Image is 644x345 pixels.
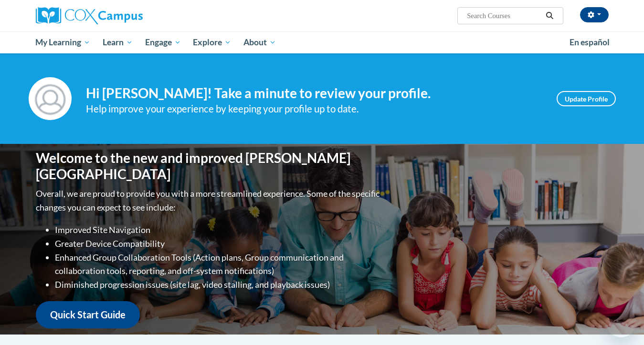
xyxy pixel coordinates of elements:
iframe: Button to launch messaging window [606,307,636,337]
img: Cox Campus [36,7,143,24]
a: Cox Campus [36,7,217,24]
span: About [243,37,276,48]
a: En español [563,32,616,52]
button: Search [542,10,557,21]
li: Greater Device Compatibility [55,237,382,251]
a: Explore [187,31,237,53]
h4: Hi [PERSON_NAME]! Take a minute to review your profile. [86,85,542,101]
span: Explore [193,37,231,48]
a: Quick Start Guide [36,301,140,328]
li: Enhanced Group Collaboration Tools (Action plans, Group communication and collaboration tools, re... [55,251,382,278]
a: About [237,31,282,53]
div: Help improve your experience by keeping your profile up to date. [86,101,542,117]
li: Diminished progression issues (site lag, video stalling, and playback issues) [55,278,382,292]
div: Main menu [21,31,623,53]
a: My Learning [30,31,97,53]
button: Account Settings [580,7,609,22]
li: Improved Site Navigation [55,223,382,237]
p: Overall, we are proud to provide you with a more streamlined experience. Some of the specific cha... [36,187,382,214]
span: Learn [103,37,133,48]
span: Engage [145,37,181,48]
a: Update Profile [557,91,616,106]
img: Profile Image [29,77,72,120]
h1: Welcome to the new and improved [PERSON_NAME][GEOGRAPHIC_DATA] [36,150,382,182]
span: My Learning [35,37,90,48]
a: Engage [139,31,187,53]
input: Search Courses [466,10,542,21]
a: Learn [96,31,139,53]
span: En español [570,37,610,47]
